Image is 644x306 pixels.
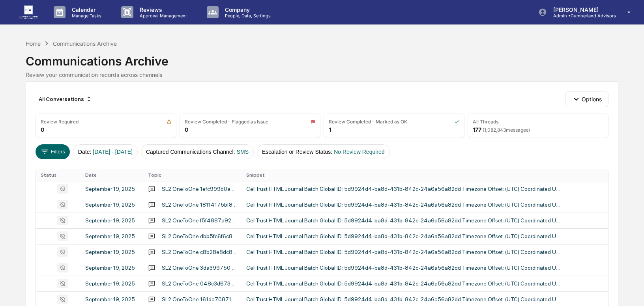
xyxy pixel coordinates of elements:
div: SL2 OneToOne 048c3d673d4d453893a5b5adb93a496c6da95e630a9c4f899f917ad072e35cdf [162,280,237,287]
span: ( 1,082,843 messages) [483,127,530,133]
span: No Review Required [334,149,384,155]
span: [DATE] - [DATE] [93,149,133,155]
button: Captured Communications Channel:SMS [141,144,254,159]
div: All Threads [473,119,498,125]
div: SL2 OneToOne f5f4887a92b446909469d585e78514cd5b72b1c78a5845a384e9750d81cd785d [162,217,237,224]
th: Topic [143,169,241,181]
div: SL2 OneToOne 3da399750047463c905db2f464616681b938ef7a1e5d40cf8fc008c68c03e39f [162,265,237,271]
div: September 19, 2025 [85,265,138,271]
div: Review Completed - Flagged as Issue [185,119,268,125]
img: logo [19,6,38,19]
div: SL2 OneToOne 18114175bf8a487789b1630bbafb47685b72b1c78a5845a384e9750d81cd785d [162,202,237,208]
div: SL2 OneToOne dbb5fc6f6c8e4bffbd037bdc48dc4f85fb2fbeb1f4f246899a74d07917349a0f [162,233,237,239]
div: 0 [185,126,188,133]
div: September 19, 2025 [85,249,138,255]
div: SL2 OneToOne 1efc999b0a03441e905ada8795a8cacfb938ef7a1e5d40cf8fc008c68c03e39f [162,186,237,192]
img: icon [167,119,172,124]
div: CellTrust HTML Journal Batch Global ID: 5d9924d4-ba8d-431b-842c-24a6a56a82dd Timezone Offset: (UT... [246,186,562,192]
p: Reviews [133,6,191,13]
div: CellTrust HTML Journal Batch Global ID: 5d9924d4-ba8d-431b-842c-24a6a56a82dd Timezone Offset: (UT... [246,217,562,224]
p: People, Data, Settings [219,13,275,19]
img: icon [455,119,459,124]
p: [PERSON_NAME] [547,6,616,13]
div: Home [26,40,41,47]
button: Date:[DATE] - [DATE] [73,144,138,159]
div: Communications Archive [26,48,618,68]
button: Filters [36,144,70,159]
div: CellTrust HTML Journal Batch Global ID: 5d9924d4-ba8d-431b-842c-24a6a56a82dd Timezone Offset: (UT... [246,296,562,302]
div: 177 [473,126,530,133]
div: September 19, 2025 [85,233,138,239]
div: CellTrust HTML Journal Batch Global ID: 5d9924d4-ba8d-431b-842c-24a6a56a82dd Timezone Offset: (UT... [246,265,562,271]
th: Date [80,169,143,181]
p: Manage Tasks [66,13,105,19]
div: All Conversations [36,93,95,105]
div: September 19, 2025 [85,186,138,192]
div: CellTrust HTML Journal Batch Global ID: 5d9924d4-ba8d-431b-842c-24a6a56a82dd Timezone Offset: (UT... [246,233,562,239]
img: icon [311,119,315,124]
th: Snippet [241,169,608,181]
div: September 19, 2025 [85,217,138,224]
div: SL2 OneToOne c8b28e8dc80d4071884c4acf1eccee50b938ef7a1e5d40cf8fc008c68c03e39f [162,249,237,255]
span: SMS [237,149,249,155]
th: Status [36,169,80,181]
div: Review Required [41,119,79,125]
div: 1 [329,126,331,133]
p: Calendar [66,6,105,13]
button: Escalation or Review Status:No Review Required [257,144,390,159]
div: CellTrust HTML Journal Batch Global ID: 5d9924d4-ba8d-431b-842c-24a6a56a82dd Timezone Offset: (UT... [246,202,562,208]
div: Review Completed - Marked as OK [329,119,407,125]
div: September 19, 2025 [85,296,138,302]
div: Communications Archive [53,40,117,47]
div: September 19, 2025 [85,202,138,208]
div: Review your communication records across channels [26,71,618,78]
div: September 19, 2025 [85,280,138,287]
div: CellTrust HTML Journal Batch Global ID: 5d9924d4-ba8d-431b-842c-24a6a56a82dd Timezone Offset: (UT... [246,249,562,255]
div: CellTrust HTML Journal Batch Global ID: 5d9924d4-ba8d-431b-842c-24a6a56a82dd Timezone Offset: (UT... [246,280,562,287]
iframe: Open customer support [619,280,640,301]
button: Options [565,91,608,107]
div: 0 [41,126,44,133]
p: Admin • Cumberland Advisors [547,13,616,19]
div: SL2 OneToOne 161da70871054688b9512dbc38002970f8e8802189914aba96ea955acb0fecb5 [162,296,237,302]
p: Approval Management [133,13,191,19]
p: Company [219,6,275,13]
